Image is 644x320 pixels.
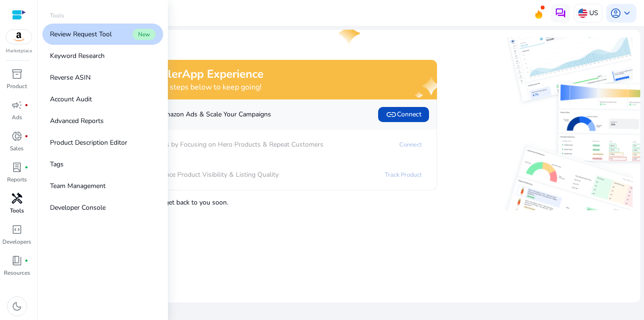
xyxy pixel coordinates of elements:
[11,68,23,80] span: inventory_2
[386,109,421,120] span: Connect
[392,137,429,152] a: Connect
[12,113,22,122] p: Ads
[11,224,23,235] span: code_blocks
[50,181,106,191] p: Team Management
[4,269,30,277] p: Resources
[25,134,28,138] span: fiber_manual_record
[85,109,271,119] p: Automate Amazon Ads & Scale Your Campaigns
[11,99,23,111] span: campaign
[11,131,23,142] span: donut_small
[25,103,28,107] span: fiber_manual_record
[377,167,429,182] a: Track Product
[85,170,279,180] p: Enhance Product Visibility & Listing Quality
[578,8,587,18] img: us.svg
[60,194,437,207] p: , and we'll get back to you soon.
[50,159,64,169] p: Tags
[386,109,397,120] span: link
[10,206,24,215] p: Tools
[50,73,91,82] p: Reverse ASIN
[11,301,23,312] span: dark_mode
[339,22,362,45] img: one-star.svg
[7,175,27,184] p: Reports
[11,255,23,266] span: book_4
[50,116,104,126] p: Advanced Reports
[50,11,64,20] p: Tools
[50,29,112,39] p: Review Request Tool
[11,162,23,173] span: lab_profile
[50,51,105,61] p: Keyword Research
[610,8,621,19] span: account_circle
[50,138,127,148] p: Product Description Editor
[50,94,92,104] p: Account Audit
[25,165,28,169] span: fiber_manual_record
[85,139,323,149] p: Boost Sales by Focusing on Hero Products & Repeat Customers
[25,259,28,263] span: fiber_manual_record
[589,5,598,21] p: US
[6,30,32,44] img: amazon.svg
[378,107,429,122] button: linkConnect
[7,82,27,90] p: Product
[621,8,633,19] span: keyboard_arrow_down
[2,238,31,246] p: Developers
[132,29,156,40] span: New
[50,203,106,213] p: Developer Console
[10,144,24,153] p: Sales
[11,193,23,204] span: handyman
[6,48,32,55] p: Marketplace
